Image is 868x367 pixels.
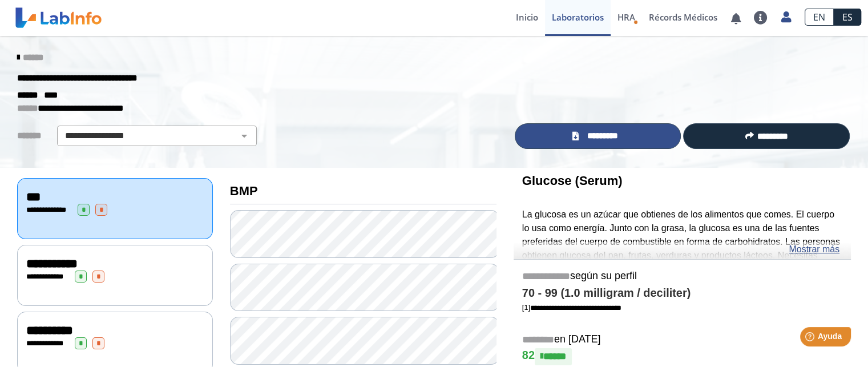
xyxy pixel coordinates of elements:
[805,9,834,26] a: EN
[522,270,842,283] h5: según su perfil
[522,174,623,188] b: Glucose (Serum)
[230,184,258,198] b: BMP
[834,9,861,26] a: ES
[522,333,842,346] h5: en [DATE]
[522,208,842,303] p: La glucosa es un azúcar que obtienes de los alimentos que comes. El cuerpo lo usa como energía. J...
[617,11,635,23] span: HRA
[522,287,842,300] h4: 70 - 99 (1.0 milligram / deciliter)
[522,348,842,365] h4: 82
[766,322,855,354] iframe: Help widget launcher
[522,303,621,312] a: [1]
[789,243,839,256] a: Mostrar más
